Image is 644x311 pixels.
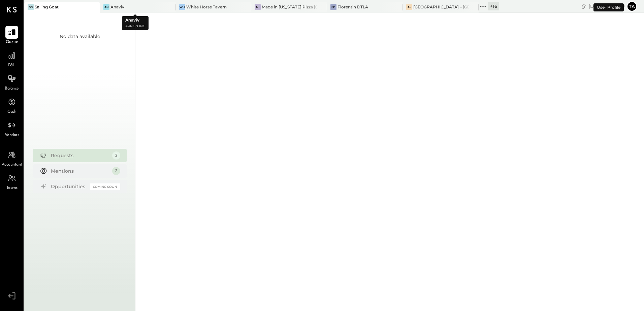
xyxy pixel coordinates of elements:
div: User Profile [593,3,624,11]
b: Anaviv [125,18,139,23]
a: Accountant [0,148,23,168]
div: [GEOGRAPHIC_DATA] – [GEOGRAPHIC_DATA] [413,4,469,10]
a: Vendors [0,119,23,138]
a: Queue [0,26,23,45]
div: Sailing Goat [35,4,59,10]
a: P&L [0,49,23,69]
span: Cash [7,109,16,115]
div: Mentions [51,168,109,174]
div: FD [330,4,336,10]
div: SG [28,4,34,10]
div: Opportunities [51,183,87,190]
div: No data available [60,33,100,40]
a: Teams [0,172,23,191]
div: An [103,4,109,10]
div: White Horse Tavern [186,4,227,10]
div: A– [406,4,412,10]
span: Balance [5,86,19,92]
div: [DATE] [589,3,625,9]
span: Queue [6,39,18,45]
a: Balance [0,72,23,92]
div: 2 [112,167,120,175]
span: Teams [6,185,18,191]
div: Made in [US_STATE] Pizza [GEOGRAPHIC_DATA] [262,4,317,10]
button: Ta [626,1,637,12]
div: Mi [255,4,261,10]
div: 2 [112,151,120,160]
div: Coming Soon [90,183,120,190]
div: Anaviv [110,4,124,10]
div: + 16 [488,2,499,10]
p: Arnon Inc [125,24,145,29]
a: Cash [0,96,23,115]
div: copy link [580,3,587,10]
span: P&L [8,63,16,69]
span: Accountant [2,162,22,168]
div: Florentin DTLA [337,4,368,10]
div: WH [179,4,185,10]
span: Vendors [5,132,19,138]
div: Requests [51,152,109,159]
